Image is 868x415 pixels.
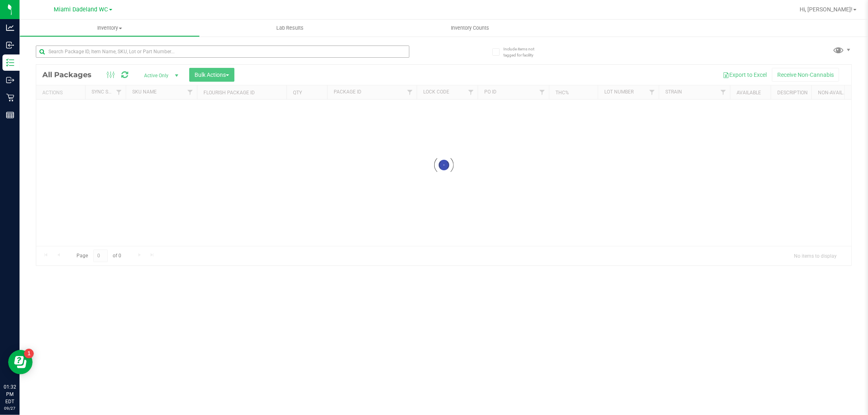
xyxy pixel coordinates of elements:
a: Lab Results [200,20,380,37]
a: Inventory [20,20,200,37]
inline-svg: Retail [6,93,14,102]
iframe: Resource center unread badge [24,349,34,359]
p: 01:32 PM EDT [4,383,16,405]
span: Inventory [20,24,199,32]
inline-svg: Reports [6,111,14,119]
input: Search Package ID, Item Name, SKU, Lot or Part Number... [36,46,409,58]
iframe: Resource center [8,350,33,374]
inline-svg: Inventory [6,59,14,67]
span: Hi, [PERSON_NAME]! [800,6,853,13]
inline-svg: Outbound [6,76,14,84]
inline-svg: Analytics [6,24,14,32]
span: Inventory Counts [440,24,501,32]
span: Lab Results [265,24,315,32]
span: Include items not tagged for facility [503,46,544,58]
inline-svg: Inbound [6,41,14,49]
p: 09/27 [4,405,16,411]
a: Inventory Counts [380,20,560,37]
span: Miami Dadeland WC [54,6,108,13]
